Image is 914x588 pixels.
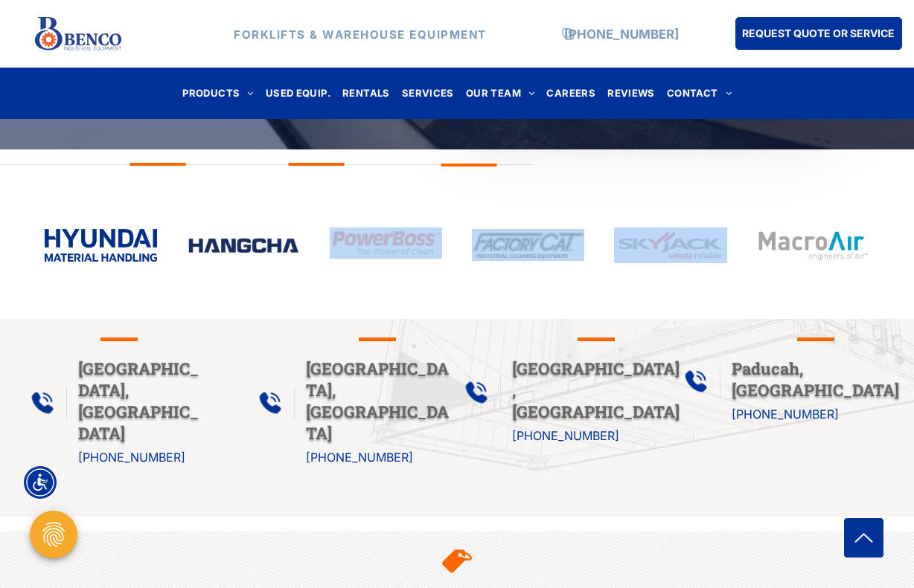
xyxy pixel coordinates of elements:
[330,227,442,259] img: bencoindustrial
[460,83,541,103] a: OUR TEAM
[735,17,902,50] a: REQUEST QUOTE OR SERVICE
[306,450,413,465] a: [PHONE_NUMBER]
[601,83,661,103] a: REVIEWS
[306,358,449,444] span: [GEOGRAPHIC_DATA], [GEOGRAPHIC_DATA]
[564,26,679,41] a: [PHONE_NUMBER]
[45,229,157,262] img: bencoindustrial
[512,358,680,422] span: [GEOGRAPHIC_DATA], [GEOGRAPHIC_DATA]
[176,83,260,103] a: PRODUCTS
[187,236,299,254] img: bencoindustrial
[472,229,584,261] img: bencoindustrial
[78,450,185,465] a: [PHONE_NUMBER]
[661,83,738,103] a: CONTACT
[512,428,619,443] a: [PHONE_NUMBER]
[732,407,839,421] a: [PHONE_NUMBER]
[540,83,601,103] a: CAREERS
[614,227,726,262] img: bencoindustrial
[742,19,895,47] span: REQUEST QUOTE OR SERVICE
[732,358,899,401] span: Paducah, [GEOGRAPHIC_DATA]
[78,358,199,444] span: [GEOGRAPHIC_DATA], [GEOGRAPHIC_DATA]
[757,227,869,263] img: bencoindustrial
[336,83,396,103] a: RENTALS
[234,27,487,41] strong: FORKLIFTS & WAREHOUSE EQUIPMENT
[24,466,57,499] div: Accessibility Menu
[260,83,336,103] a: USED EQUIP.
[396,83,460,103] a: SERVICES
